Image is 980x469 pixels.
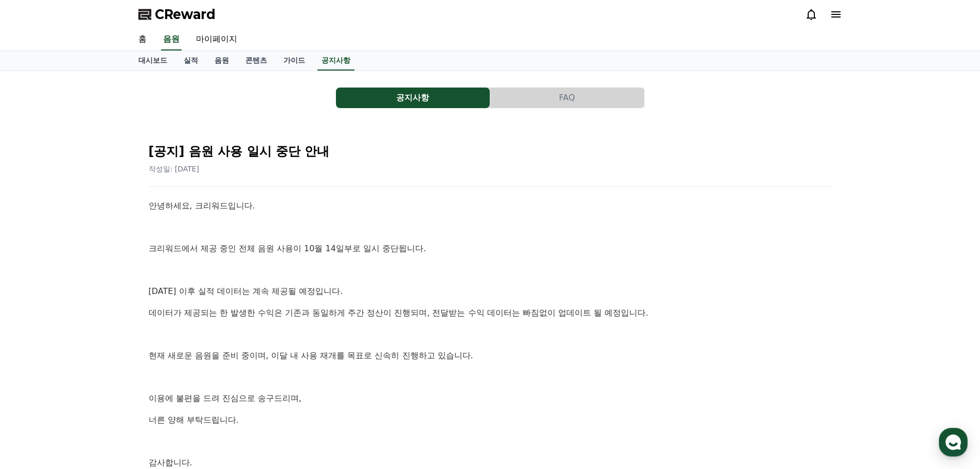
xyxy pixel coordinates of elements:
span: 작성일: [DATE] [149,165,200,173]
p: 너른 양해 부탁드립니다. [149,413,832,427]
a: 음원 [206,51,237,71]
a: CReward [138,6,216,23]
a: 콘텐츠 [237,51,275,71]
a: 홈 [130,29,155,50]
a: 대시보드 [130,51,175,71]
p: 이용에 불편을 드려 진심으로 송구드리며, [149,392,832,405]
a: 가이드 [275,51,313,71]
button: FAQ [490,88,644,108]
h2: [공지] 음원 사용 일시 중단 안내 [149,143,832,160]
p: 안녕하세요, 크리워드입니다. [149,199,832,213]
p: 현재 새로운 음원을 준비 중이며, 이달 내 사용 재개를 목표로 신속히 진행하고 있습니다. [149,349,832,362]
button: 공지사항 [336,88,490,108]
span: CReward [155,6,216,23]
p: 데이터가 제공되는 한 발생한 수익은 기존과 동일하게 주간 정산이 진행되며, 전달받는 수익 데이터는 빠짐없이 업데이트 될 예정입니다. [149,306,832,320]
p: 크리워드에서 제공 중인 전체 음원 사용이 10월 14일부로 일시 중단됩니다. [149,242,832,255]
a: 마이페이지 [188,29,245,50]
a: 실적 [175,51,206,71]
a: 음원 [161,29,182,50]
p: [DATE] 이후 실적 데이터는 계속 제공될 예정입니다. [149,285,832,298]
a: 공지사항 [317,51,354,71]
